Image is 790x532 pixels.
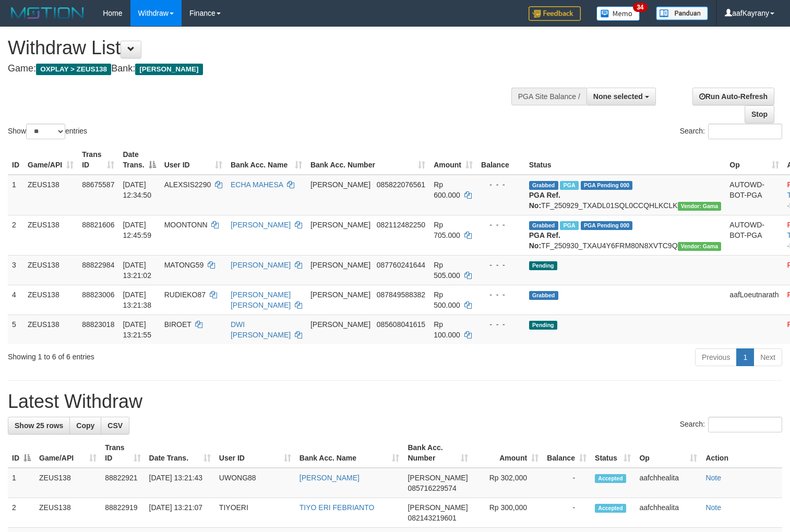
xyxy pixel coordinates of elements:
[310,221,370,229] span: [PERSON_NAME]
[581,221,633,230] span: PGA Pending
[680,124,782,139] label: Search:
[8,215,23,255] td: 2
[8,145,23,175] th: ID
[123,221,151,239] span: [DATE] 12:45:59
[692,88,774,105] a: Run Auto-Refresh
[633,3,647,12] span: 34
[429,145,477,175] th: Amount: activate to sort column ascending
[164,320,191,329] span: BIROET
[745,105,774,123] a: Stop
[8,498,35,528] td: 2
[408,484,456,492] span: Copy 085716229574 to clipboard
[8,468,35,498] td: 1
[231,221,291,229] a: [PERSON_NAME]
[543,468,591,498] td: -
[101,417,129,434] a: CSV
[595,504,626,513] span: Accepted
[708,124,782,139] input: Search:
[725,175,783,215] td: AUTOWD-BOT-PGA
[123,320,151,339] span: [DATE] 13:21:55
[145,438,215,468] th: Date Trans.: activate to sort column ascending
[477,145,525,175] th: Balance
[8,124,87,139] label: Show entries
[123,291,151,309] span: [DATE] 13:21:38
[511,88,586,105] div: PGA Site Balance /
[215,438,295,468] th: User ID: activate to sort column ascending
[82,180,114,189] span: 88675587
[595,474,626,483] span: Accepted
[529,261,557,270] span: Pending
[78,145,118,175] th: Trans ID: activate to sort column ascending
[678,242,722,251] span: Vendor URL: https://trx31.1velocity.biz
[708,417,782,432] input: Search:
[408,474,468,482] span: [PERSON_NAME]
[82,261,114,269] span: 88822984
[705,474,721,482] a: Note
[736,348,754,366] a: 1
[231,291,291,309] a: [PERSON_NAME] [PERSON_NAME]
[560,221,578,230] span: Marked by aafpengsreynich
[76,421,94,430] span: Copy
[593,92,643,101] span: None selected
[377,180,425,189] span: Copy 085822076561 to clipboard
[525,175,726,215] td: TF_250929_TXADL01SQL0CCQHLKCLK
[8,417,70,434] a: Show 25 rows
[635,468,701,498] td: aafchhealita
[481,220,521,230] div: - - -
[118,145,160,175] th: Date Trans.: activate to sort column descending
[586,88,656,105] button: None selected
[525,145,726,175] th: Status
[560,181,578,190] span: Marked by aafpengsreynich
[123,180,151,199] span: [DATE] 12:34:50
[434,291,460,309] span: Rp 500.000
[82,320,114,329] span: 88823018
[145,498,215,528] td: [DATE] 13:21:07
[635,438,701,468] th: Op: activate to sort column ascending
[8,347,321,362] div: Showing 1 to 6 of 6 entries
[377,261,425,269] span: Copy 087760241644 to clipboard
[695,348,737,366] a: Previous
[26,124,65,139] select: Showentries
[403,438,472,468] th: Bank Acc. Number: activate to sort column ascending
[8,38,516,58] h1: Withdraw List
[408,514,456,522] span: Copy 082143219601 to clipboard
[725,145,783,175] th: Op: activate to sort column ascending
[472,438,543,468] th: Amount: activate to sort column ascending
[725,215,783,255] td: AUTOWD-BOT-PGA
[23,285,78,315] td: ZEUS138
[295,438,404,468] th: Bank Acc. Name: activate to sort column ascending
[680,417,782,432] label: Search:
[145,468,215,498] td: [DATE] 13:21:43
[8,175,23,215] td: 1
[306,145,429,175] th: Bank Acc. Number: activate to sort column ascending
[310,291,370,299] span: [PERSON_NAME]
[377,320,425,329] span: Copy 085608041615 to clipboard
[8,391,782,412] h1: Latest Withdraw
[101,498,145,528] td: 88822919
[678,202,722,211] span: Vendor URL: https://trx31.1velocity.biz
[164,261,204,269] span: MATONG59
[135,64,202,75] span: [PERSON_NAME]
[481,260,521,270] div: - - -
[529,221,558,230] span: Grabbed
[82,221,114,229] span: 88821606
[8,5,87,21] img: MOTION_logo.png
[596,6,640,21] img: Button%20Memo.svg
[434,261,460,280] span: Rp 505.000
[23,215,78,255] td: ZEUS138
[8,315,23,344] td: 5
[725,285,783,315] td: aafLoeutnarath
[300,474,360,482] a: [PERSON_NAME]
[705,503,721,512] a: Note
[8,64,516,74] h4: Game: Bank:
[310,180,370,189] span: [PERSON_NAME]
[123,261,151,280] span: [DATE] 13:21:02
[164,180,211,189] span: ALEXSIS2290
[15,421,63,430] span: Show 25 rows
[35,468,101,498] td: ZEUS138
[472,468,543,498] td: Rp 302,000
[434,180,460,199] span: Rp 600.000
[82,291,114,299] span: 88823006
[164,291,206,299] span: RUDIEKO87
[231,261,291,269] a: [PERSON_NAME]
